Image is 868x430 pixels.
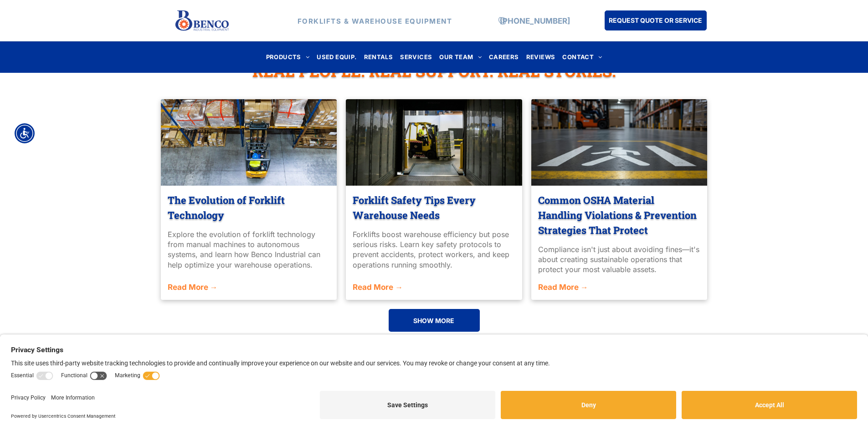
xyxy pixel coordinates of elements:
a: PRODUCTS [262,51,313,63]
a: REQUEST QUOTE OR SERVICE [605,10,707,30]
div: Explore the evolution of forklift technology from manual machines to autonomous systems, and lear... [168,229,330,269]
a: Pedestrian crossing marking on a warehouse floor with a forklift in the background. [531,99,708,186]
a: The Evolution of Forklift Technology [168,192,330,223]
a: SERVICES [396,51,436,63]
a: Forklift loading a truck at a loading dock. Interior of the truck with a view of a warehouse. [346,99,522,186]
a: [PHONE_NUMBER] [500,16,570,25]
a: RENTALS [360,51,397,63]
a: Read More → [353,282,515,293]
a: Forklift in warehouse retrieving goods from storage racks. [161,99,337,186]
strong: FORKLIFTS & WAREHOUSE EQUIPMENT [298,16,452,25]
span: REQUEST QUOTE OR SERVICE [609,12,702,29]
span: SHOW MORE [413,312,454,329]
a: Forklift Safety Tips Every Warehouse Needs [353,192,515,223]
a: CAREERS [485,51,523,63]
div: Forklifts boost warehouse efficiency but pose serious risks. Learn key safety protocols to preven... [353,229,515,269]
a: CONTACT [559,51,606,63]
div: Compliance isn't just about avoiding fines—it's about creating sustainable operations that protec... [538,244,701,275]
a: Read More → [168,282,330,293]
a: REVIEWS [523,51,559,63]
a: Common OSHA Material Handling Violations & Prevention Strategies That Protect [538,192,701,238]
a: OUR TEAM [436,51,485,63]
a: Read More → [538,282,701,293]
a: USED EQUIP. [313,51,360,63]
div: Accessibility Menu [15,123,35,143]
